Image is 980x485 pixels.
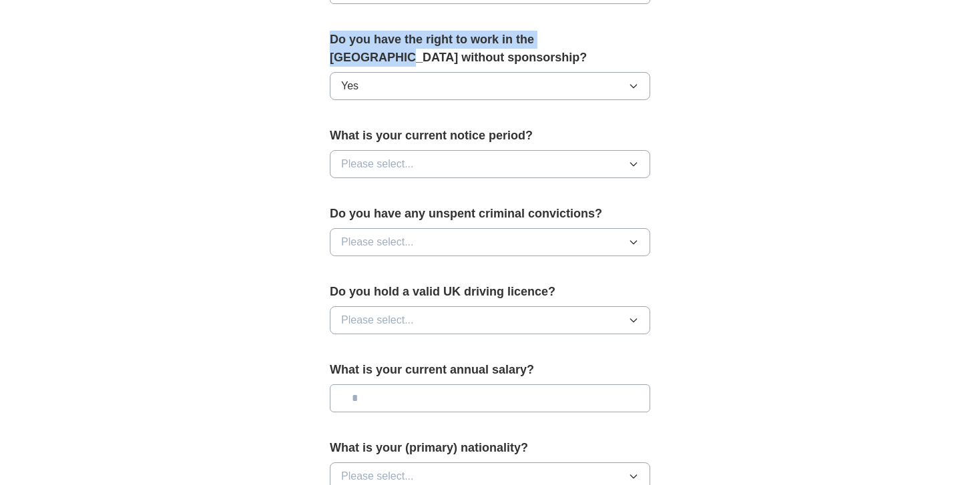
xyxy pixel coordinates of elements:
[330,228,650,256] button: Please select...
[330,150,650,178] button: Please select...
[330,439,650,457] label: What is your (primary) nationality?
[330,72,650,100] button: Yes
[330,361,650,379] label: What is your current annual salary?
[341,78,358,94] span: Yes
[330,283,650,301] label: Do you hold a valid UK driving licence?
[330,127,650,145] label: What is your current notice period?
[341,234,414,250] span: Please select...
[330,306,650,334] button: Please select...
[341,312,414,328] span: Please select...
[330,205,650,223] label: Do you have any unspent criminal convictions?
[341,156,414,172] span: Please select...
[341,468,414,484] span: Please select...
[330,31,650,67] label: Do you have the right to work in the [GEOGRAPHIC_DATA] without sponsorship?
